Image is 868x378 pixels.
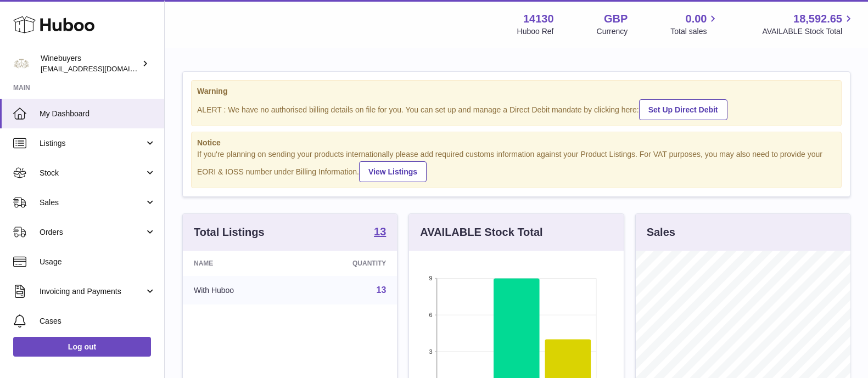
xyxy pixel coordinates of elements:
text: 9 [429,275,433,281]
td: With Huboo [183,276,296,304]
div: Huboo Ref [517,26,554,37]
div: Currency [597,26,628,37]
a: Log out [13,337,151,357]
a: 18,592.65 AVAILABLE Stock Total [762,12,855,37]
span: Cases [40,316,156,326]
th: Name [183,251,296,276]
a: 13 [377,285,387,295]
span: Usage [40,257,156,267]
span: Orders [40,227,144,238]
th: Quantity [296,251,397,276]
text: 3 [429,348,433,355]
span: 0.00 [686,12,707,26]
div: ALERT : We have no authorised billing details on file for you. You can set up and manage a Direct... [197,98,836,120]
span: Invoicing and Payments [40,286,144,297]
div: Winebuyers [41,53,139,74]
strong: Warning [197,86,836,97]
strong: 13 [374,226,386,237]
a: 13 [374,226,386,239]
span: [EMAIL_ADDRESS][DOMAIN_NAME] [41,64,161,73]
strong: 14130 [523,12,554,26]
img: internalAdmin-14130@internal.huboo.com [13,55,30,72]
span: Listings [40,138,144,149]
span: My Dashboard [40,109,156,119]
strong: Notice [197,138,836,148]
h3: AVAILABLE Stock Total [420,225,542,240]
span: Sales [40,198,144,208]
text: 6 [429,312,433,318]
div: If you're planning on sending your products internationally please add required customs informati... [197,149,836,182]
a: 0.00 Total sales [670,12,719,37]
h3: Total Listings [194,225,265,240]
span: AVAILABLE Stock Total [762,26,855,37]
span: Total sales [670,26,719,37]
a: Set Up Direct Debit [639,99,727,120]
a: View Listings [359,161,427,182]
strong: GBP [604,12,628,26]
span: Stock [40,168,144,178]
h3: Sales [647,225,675,240]
span: 18,592.65 [793,12,842,26]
